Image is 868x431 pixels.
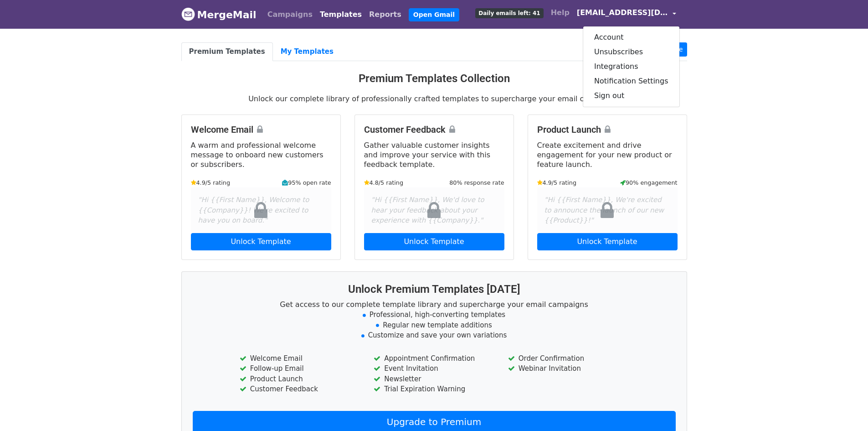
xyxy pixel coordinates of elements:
div: [EMAIL_ADDRESS][DOMAIN_NAME] [583,26,680,107]
li: Regular new template additions [193,320,676,331]
li: Professional, high-converting templates [193,310,676,320]
a: Premium Templates [181,42,273,61]
a: My Templates [273,42,341,61]
li: Event Invitation [374,363,494,374]
li: Product Launch [240,374,360,384]
li: Newsletter [374,374,494,384]
h4: Welcome Email [191,124,331,135]
a: Notification Settings [583,74,679,88]
p: Create excitement and drive engagement for your new product or feature launch. [537,140,678,169]
li: Welcome Email [240,353,360,364]
li: Trial Expiration Warning [374,384,494,395]
h4: Product Launch [537,124,678,135]
div: "Hi {{First Name}}, Welcome to {{Company}}! We're excited to have you on board." [191,187,331,233]
a: Campaigns [264,5,316,24]
a: Reports [365,5,405,24]
p: Get access to our complete template library and supercharge your email campaigns [193,300,676,309]
li: Follow-up Email [240,363,360,374]
div: "Hi {{First Name}}, We're excited to announce the launch of our new {{Product}}!" [537,187,678,233]
a: Unsubscribes [583,45,679,59]
span: Daily emails left: 41 [475,8,543,18]
small: 4.9/5 rating [537,178,577,187]
small: 4.9/5 rating [191,178,231,187]
li: Webinar Invitation [508,363,628,374]
a: [EMAIL_ADDRESS][DOMAIN_NAME] [573,4,680,25]
a: Open Gmail [409,8,459,21]
p: A warm and professional welcome message to onboard new customers or subscribers. [191,140,331,169]
li: Customize and save your own variations [193,330,676,341]
small: 80% response rate [449,178,504,187]
h4: Customer Feedback [364,124,504,135]
a: Integrations [583,59,679,74]
a: Daily emails left: 41 [472,4,547,22]
a: MergeMail [181,5,257,24]
a: Unlock Template [364,233,504,250]
a: Account [583,30,679,45]
li: Customer Feedback [240,384,360,395]
h3: Unlock Premium Templates [DATE] [193,283,676,296]
li: Appointment Confirmation [374,353,494,364]
a: Unlock Template [537,233,678,250]
small: 95% open rate [282,178,331,187]
a: Help [547,4,573,22]
a: Unlock Template [191,233,331,250]
p: Unlock our complete library of professionally crafted templates to supercharge your email campaigns [181,94,687,104]
a: Templates [316,5,365,24]
iframe: Chat Widget [822,387,868,431]
small: 4.8/5 rating [364,178,404,187]
img: MergeMail logo [181,7,195,21]
div: "Hi {{First Name}}, We'd love to hear your feedback about your experience with {{Company}}." [364,187,504,233]
a: Sign out [583,88,679,103]
p: Gather valuable customer insights and improve your service with this feedback template. [364,140,504,169]
li: Order Confirmation [508,353,628,364]
small: 90% engagement [620,178,678,187]
span: [EMAIL_ADDRESS][DOMAIN_NAME] [577,7,668,18]
h3: Premium Templates Collection [181,72,687,85]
